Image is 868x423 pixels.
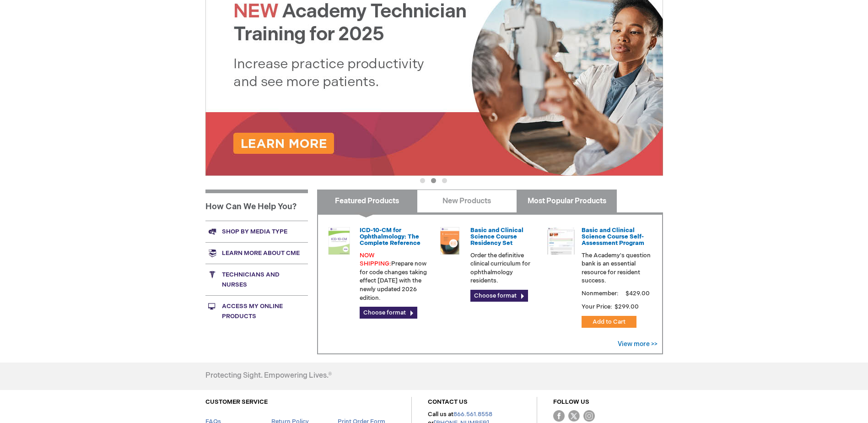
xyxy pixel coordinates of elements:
img: 02850963u_47.png [436,227,464,255]
a: Choose format [360,307,417,319]
p: Order the definitive clinical curriculum for ophthalmology residents. [470,251,540,285]
h1: How Can We Help You? [205,190,308,221]
a: Choose format [470,290,528,302]
button: 1 of 3 [420,178,425,183]
a: FOLLOW US [553,398,589,406]
button: 3 of 3 [442,178,447,183]
img: bcscself_20.jpg [547,227,575,255]
button: Add to Cart [582,316,636,328]
button: 2 of 3 [431,178,436,183]
p: Prepare now for code changes taking effect [DATE] with the newly updated 2026 edition. [360,251,429,302]
a: CUSTOMER SERVICE [205,398,268,406]
a: Learn more about CME [205,242,308,264]
a: Basic and Clinical Science Course Residency Set [470,227,523,247]
strong: Your Price: [582,303,612,310]
img: 0120008u_42.png [325,227,353,255]
a: Featured Products [317,190,417,212]
a: Most Popular Products [517,190,617,212]
span: $429.00 [624,290,651,297]
h4: Protecting Sight. Empowering Lives.® [205,372,332,380]
strong: Nonmember: [582,288,619,299]
img: Facebook [553,410,565,422]
a: 866.561.8558 [453,411,492,418]
font: NOW SHIPPING: [360,252,391,268]
p: The Academy's question bank is an essential resource for resident success. [582,251,651,285]
a: ICD-10-CM for Ophthalmology: The Complete Reference [360,227,421,247]
span: $299.00 [614,303,640,310]
img: Twitter [568,410,580,422]
a: Access My Online Products [205,295,308,327]
a: Technicians and nurses [205,264,308,295]
a: CONTACT US [428,398,468,406]
img: instagram [583,410,595,422]
a: New Products [417,190,517,212]
a: Basic and Clinical Science Course Self-Assessment Program [582,227,644,247]
span: Add to Cart [593,318,625,325]
a: View more >> [618,340,658,348]
a: Shop by media type [205,221,308,242]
